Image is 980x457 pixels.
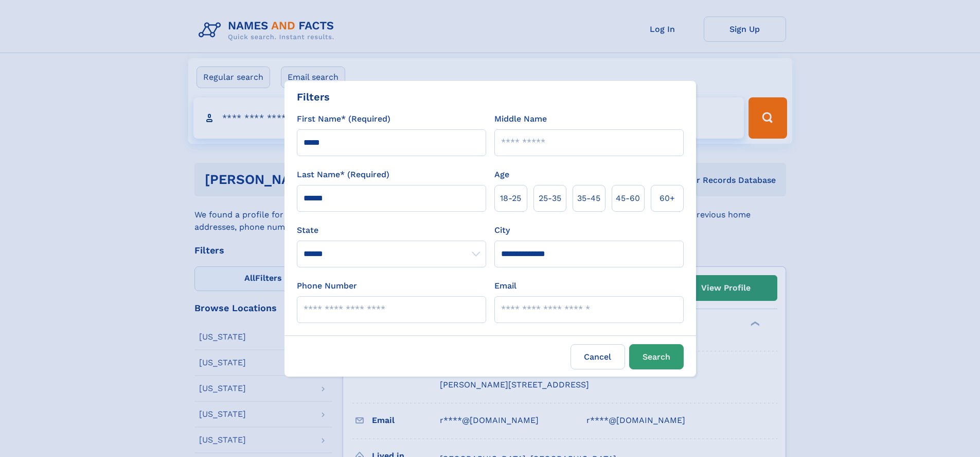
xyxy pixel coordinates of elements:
[494,280,516,292] label: Email
[571,344,625,369] label: Cancel
[297,224,486,236] label: State
[500,192,521,205] span: 18‑25
[297,89,330,105] div: Filters
[577,192,600,205] span: 35‑45
[297,168,389,181] label: Last Name* (Required)
[297,113,390,125] label: First Name* (Required)
[494,168,509,181] label: Age
[629,344,684,369] button: Search
[494,113,547,125] label: Middle Name
[616,192,640,205] span: 45‑60
[660,192,675,205] span: 60+
[539,192,561,205] span: 25‑35
[297,280,357,292] label: Phone Number
[494,224,510,236] label: City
